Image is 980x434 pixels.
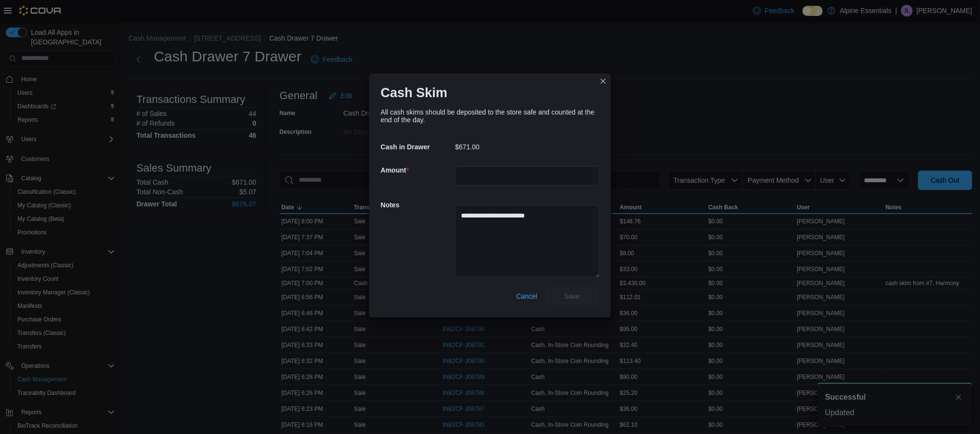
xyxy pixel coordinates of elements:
[516,291,537,301] span: Cancel
[512,287,541,306] button: Cancel
[381,85,447,101] h1: Cash Skim
[597,75,609,87] button: Closes this modal window
[381,108,599,124] div: All cash skims should be deposited to the store safe and counted at the end of the day.
[545,287,599,306] button: Save
[564,291,580,301] span: Save
[381,137,453,157] h5: Cash in Drawer
[381,160,453,180] h5: Amount
[381,195,453,215] h5: Notes
[455,143,480,151] p: $671.00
